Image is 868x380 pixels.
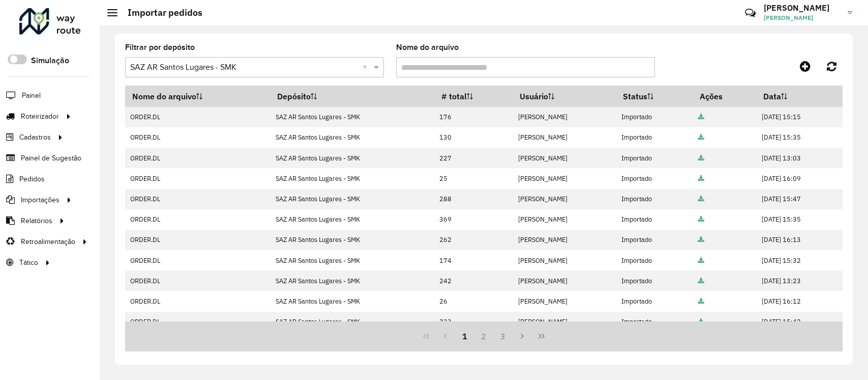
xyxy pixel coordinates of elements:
td: [PERSON_NAME] [513,312,616,332]
span: Relatórios [21,215,52,226]
span: Tático [19,257,38,268]
td: [PERSON_NAME] [513,107,616,127]
td: 176 [434,107,513,127]
td: ORDER.DL [125,291,270,311]
td: [PERSON_NAME] [513,209,616,230]
span: Clear all [363,61,371,73]
td: [DATE] 16:13 [756,230,842,250]
a: Arquivo completo [698,235,704,244]
th: Nome do arquivo [125,86,270,107]
th: # total [434,86,513,107]
th: Ações [693,86,757,107]
span: Pedidos [19,174,45,184]
td: SAZ AR Santos Lugares - SMK [270,209,434,230]
label: Nome do arquivo [396,41,459,53]
button: Last Page [532,327,551,346]
td: 233 [434,312,513,332]
td: [PERSON_NAME] [513,148,616,168]
td: [DATE] 15:15 [756,107,842,127]
button: Next Page [513,327,532,346]
td: SAZ AR Santos Lugares - SMK [270,291,434,311]
td: Importado [616,270,693,291]
h3: [PERSON_NAME] [764,3,840,13]
td: ORDER.DL [125,230,270,250]
td: Importado [616,250,693,270]
td: ORDER.DL [125,312,270,332]
h2: Importar pedidos [117,7,202,18]
span: [PERSON_NAME] [764,13,840,22]
td: 130 [434,127,513,148]
td: [PERSON_NAME] [513,127,616,148]
span: Retroalimentação [21,236,75,247]
td: SAZ AR Santos Lugares - SMK [270,168,434,188]
span: Roteirizador [21,111,59,122]
td: [PERSON_NAME] [513,270,616,291]
td: ORDER.DL [125,168,270,188]
td: [PERSON_NAME] [513,291,616,311]
td: 25 [434,168,513,188]
td: 26 [434,291,513,311]
td: 242 [434,270,513,291]
td: ORDER.DL [125,189,270,209]
td: ORDER.DL [125,270,270,291]
a: Arquivo completo [698,113,704,121]
a: Arquivo completo [698,154,704,162]
td: SAZ AR Santos Lugares - SMK [270,148,434,168]
th: Usuário [513,86,616,107]
td: ORDER.DL [125,209,270,230]
td: [PERSON_NAME] [513,230,616,250]
th: Status [616,86,693,107]
td: Importado [616,230,693,250]
td: Importado [616,168,693,188]
a: Arquivo completo [698,195,704,203]
td: 227 [434,148,513,168]
td: SAZ AR Santos Lugares - SMK [270,127,434,148]
a: Arquivo completo [698,297,704,306]
td: SAZ AR Santos Lugares - SMK [270,107,434,127]
td: [DATE] 16:12 [756,291,842,311]
td: SAZ AR Santos Lugares - SMK [270,250,434,270]
td: ORDER.DL [125,148,270,168]
td: ORDER.DL [125,127,270,148]
td: [PERSON_NAME] [513,168,616,188]
a: Arquivo completo [698,215,704,224]
td: SAZ AR Santos Lugares - SMK [270,270,434,291]
td: [DATE] 16:09 [756,168,842,188]
td: ORDER.DL [125,250,270,270]
td: [PERSON_NAME] [513,250,616,270]
td: 288 [434,189,513,209]
td: Importado [616,189,693,209]
td: [DATE] 15:42 [756,312,842,332]
a: Arquivo completo [698,277,704,285]
td: Importado [616,127,693,148]
td: [DATE] 13:03 [756,148,842,168]
span: Cadastros [19,132,51,143]
td: [DATE] 15:32 [756,250,842,270]
td: SAZ AR Santos Lugares - SMK [270,189,434,209]
td: [DATE] 15:35 [756,127,842,148]
td: Importado [616,148,693,168]
td: [DATE] 13:23 [756,270,842,291]
a: Contato Rápido [739,2,761,24]
a: Arquivo completo [698,317,704,326]
td: [DATE] 15:35 [756,209,842,230]
button: 1 [455,327,474,346]
button: 3 [493,327,513,346]
label: Simulação [31,55,69,67]
td: SAZ AR Santos Lugares - SMK [270,230,434,250]
td: 262 [434,230,513,250]
td: ORDER.DL [125,107,270,127]
a: Arquivo completo [698,174,704,183]
td: 174 [434,250,513,270]
span: Painel de Sugestão [21,153,81,164]
td: [PERSON_NAME] [513,189,616,209]
a: Arquivo completo [698,256,704,265]
td: Importado [616,312,693,332]
td: SAZ AR Santos Lugares - SMK [270,312,434,332]
td: Importado [616,107,693,127]
td: Importado [616,291,693,311]
span: Painel [22,90,41,101]
th: Depósito [270,86,434,107]
button: 2 [474,327,494,346]
td: Importado [616,209,693,230]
